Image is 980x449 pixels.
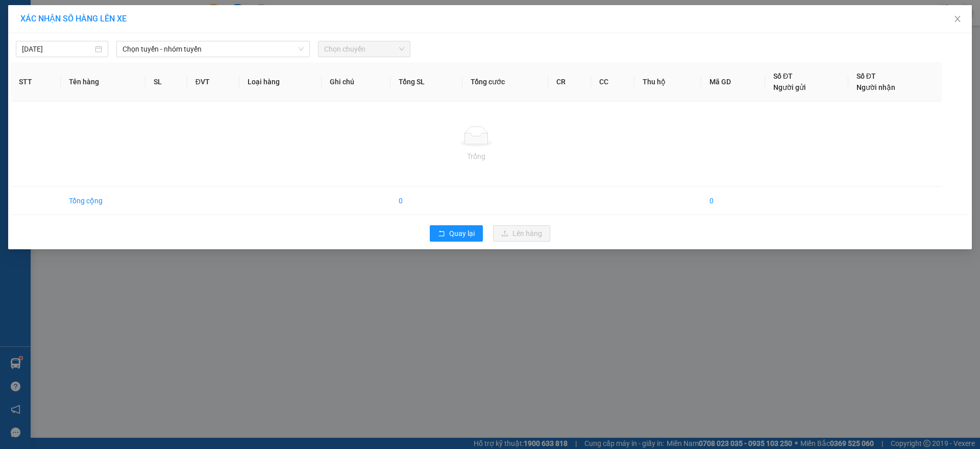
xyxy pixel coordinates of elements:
span: down [298,46,304,52]
img: logo.jpg [13,13,64,64]
th: Tên hàng [61,62,145,102]
th: CC [591,62,634,102]
b: [DOMAIN_NAME] [86,39,140,47]
td: 0 [390,187,462,215]
th: Thu hộ [634,62,701,102]
button: Close [943,5,972,34]
button: uploadLên hàng [493,225,550,242]
th: STT [11,62,61,102]
b: [PERSON_NAME] [13,66,58,114]
span: XÁC NHẬN SỐ HÀNG LÊN XE [20,14,127,23]
th: Ghi chú [322,62,391,102]
b: BIÊN NHẬN GỬI HÀNG [66,15,98,81]
td: Tổng cộng [61,187,145,215]
th: Mã GD [701,62,765,102]
span: rollback [438,230,445,238]
span: Người nhận [856,83,895,91]
td: 0 [701,187,765,215]
li: (c) 2017 [86,49,140,61]
th: SL [145,62,187,102]
span: Quay lại [449,228,475,239]
button: rollbackQuay lại [430,225,483,242]
span: Người gửi [773,83,806,91]
span: Số ĐT [856,72,876,80]
span: close [953,15,962,23]
input: 13/09/2025 [22,43,93,55]
span: Chọn tuyến - nhóm tuyến [122,41,304,57]
span: Số ĐT [773,72,793,80]
th: Loại hàng [239,62,322,102]
div: Trống [19,151,934,162]
span: Chọn chuyến [324,41,404,57]
th: Tổng SL [390,62,462,102]
img: logo.jpg [111,13,135,37]
th: Tổng cước [462,62,548,102]
th: ĐVT [187,62,239,102]
th: CR [548,62,592,102]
